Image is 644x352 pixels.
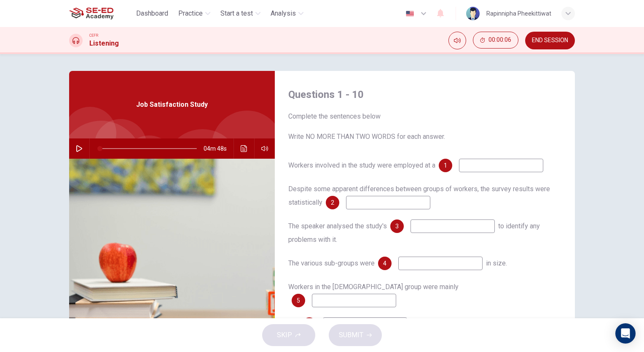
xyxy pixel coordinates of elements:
[288,259,375,267] span: The various sub-groups were
[444,162,447,168] span: 1
[175,6,214,21] button: Practice
[466,7,480,20] img: Profile picture
[473,32,518,49] button: 00:00:06
[237,138,251,159] button: Click to see the audio transcription
[136,100,208,110] span: Job Satisfaction Study
[288,283,459,291] span: Workers in the [DEMOGRAPHIC_DATA] group were mainly
[204,138,233,159] span: 04m 48s
[89,32,98,38] span: CEFR
[288,88,561,101] h4: Questions 1 - 10
[69,5,113,22] img: SE-ED Academy logo
[220,8,253,19] span: Start a test
[331,200,334,206] span: 2
[217,6,264,21] button: Start a test
[267,6,307,21] button: Analysis
[297,298,300,303] span: 5
[178,8,203,19] span: Practice
[405,11,415,17] img: en
[288,185,550,206] span: Despite some apparent differences between groups of workers, the survey results were statistically
[288,222,387,230] span: The speaker analysed the study's
[615,323,636,344] div: Open Intercom Messenger
[448,32,466,49] div: Mute
[473,32,518,49] div: Hide
[486,259,507,267] span: in size.
[89,38,119,49] h1: Listening
[395,223,399,229] span: 3
[288,161,435,169] span: Workers involved in the study were employed at a
[136,8,168,19] span: Dashboard
[271,8,296,19] span: Analysis
[133,6,172,21] button: Dashboard
[486,8,551,19] div: Rapinnipha Pheekittiwat
[288,111,561,142] span: Complete the sentences below Write NO MORE THAN TWO WORDS for each answer.
[488,37,511,43] span: 00:00:06
[532,37,568,44] span: END SESSION
[525,32,575,49] button: END SESSION
[69,5,133,22] a: SE-ED Academy logo
[383,260,386,266] span: 4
